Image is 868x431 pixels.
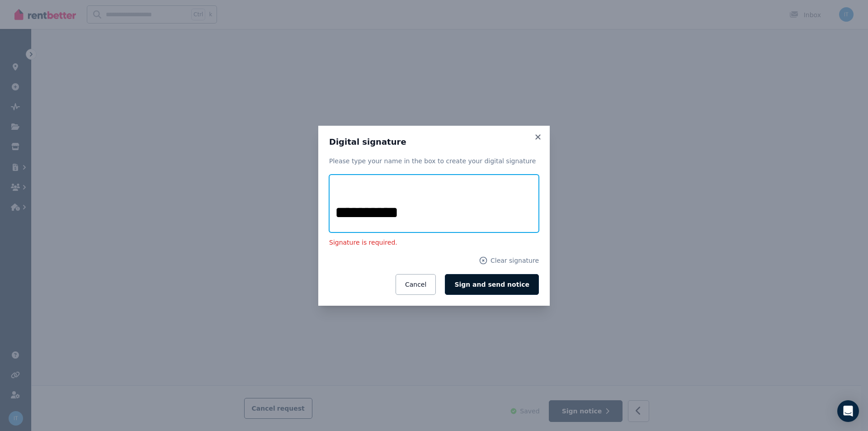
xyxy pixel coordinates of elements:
[454,281,529,288] span: Sign and send notice
[491,256,539,265] span: Clear signature
[329,238,539,247] p: Signature is required.
[837,400,859,422] div: Open Intercom Messenger
[329,137,539,147] h3: Digital signature
[396,274,436,295] button: Cancel
[329,156,539,166] p: Please type your name in the box to create your digital signature
[445,274,539,295] button: Sign and send notice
